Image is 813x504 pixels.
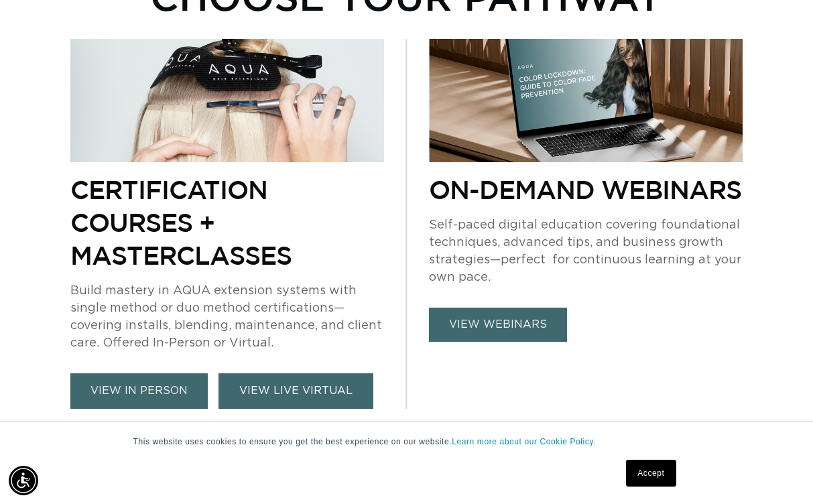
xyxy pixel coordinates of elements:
[70,282,384,352] p: Build mastery in AQUA extension systems with single method or duo method certifications—covering ...
[218,373,373,409] a: VIEW LIVE VIRTUAL
[626,460,676,487] a: Accept
[70,373,208,409] a: view in person
[429,173,743,206] p: On-Demand Webinars
[70,173,384,271] p: Certification Courses + Masterclasses
[9,466,38,495] div: Accessibility Menu
[429,308,567,342] a: view webinars
[133,436,680,448] p: This website uses cookies to ensure you get the best experience on our website.
[452,437,596,446] a: Learn more about our Cookie Policy.
[429,216,743,286] p: Self-paced digital education covering foundational techniques, advanced tips, and business growth...
[746,440,813,504] iframe: Chat Widget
